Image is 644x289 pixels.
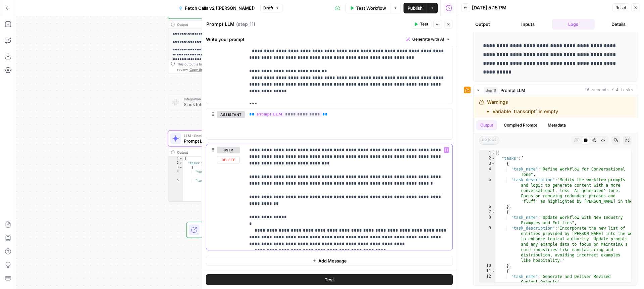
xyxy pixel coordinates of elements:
[179,157,183,161] span: Toggle code folding, rows 1 through 28
[184,10,252,16] span: Prompt LLM
[479,177,495,204] div: 5
[552,19,595,30] button: Logs
[474,96,637,285] div: 16 seconds / 4 tasks
[597,19,640,30] button: Details
[236,21,255,28] span: ( step_11 )
[461,19,504,30] button: Output
[168,161,183,165] div: 2
[179,161,183,165] span: Toggle code folding, rows 2 through 27
[206,144,240,250] div: userDelete
[168,179,183,205] div: 5
[420,21,428,27] span: Test
[491,209,495,215] span: Toggle code folding, rows 7 through 10
[260,4,282,12] button: Draft
[168,222,272,238] div: EndOutput
[217,111,245,118] button: assistant
[479,209,495,215] div: 7
[479,156,495,161] div: 2
[184,133,253,138] span: LLM · Gemini 2.5 Pro
[177,22,254,27] div: Output
[479,226,495,263] div: 9
[479,136,499,145] span: object
[168,131,272,202] div: LLM · Gemini 2.5 ProPrompt LLMStep 11Output{ "tasks":[ { "task_name":"Refine Workflow for Convers...
[177,61,269,72] div: This output is too large & has been abbreviated for review. to view the full content.
[484,87,498,94] span: step_11
[177,150,254,155] div: Output
[184,138,253,144] span: Prompt LLM
[491,269,495,274] span: Toggle code folding, rows 11 through 14
[476,120,497,130] button: Output
[474,85,637,96] button: 16 seconds / 4 tasks
[404,35,453,44] button: Generate with AI
[356,5,386,11] span: Test Workflow
[185,5,255,11] span: Fetch Calls v2 ([PERSON_NAME])
[408,5,423,11] span: Publish
[479,204,495,209] div: 6
[202,32,457,46] div: Write your prompt
[506,19,549,30] button: Inputs
[479,166,495,177] div: 4
[184,101,254,108] span: Slack Integration
[479,215,495,226] div: 8
[168,165,183,170] div: 3
[500,120,541,130] button: Compiled Prompt
[179,165,183,170] span: Toggle code folding, rows 3 through 6
[206,21,234,28] textarea: Prompt LLM
[206,256,453,266] button: Add Message
[615,5,626,11] span: Reset
[585,87,633,93] span: 16 seconds / 4 tasks
[172,99,179,105] img: Slack-mark-RGB.png
[479,263,495,269] div: 10
[206,108,240,139] div: assistant
[206,274,453,285] button: Test
[479,269,495,274] div: 11
[184,96,254,102] span: Integration
[263,5,273,11] span: Draft
[168,170,183,179] div: 4
[479,161,495,166] div: 3
[325,276,334,283] span: Test
[612,3,629,12] button: Reset
[491,156,495,161] span: Toggle code folding, rows 2 through 27
[168,157,183,161] div: 1
[500,87,525,94] span: Prompt LLM
[479,150,495,156] div: 1
[412,36,444,42] span: Generate with AI
[492,108,558,115] li: Variable `transcript` is empty
[404,3,427,13] button: Publish
[491,150,495,156] span: Toggle code folding, rows 1 through 28
[217,156,240,163] button: Delete
[168,94,272,110] div: IntegrationSlack IntegrationStep 9
[487,99,558,115] div: Warnings
[217,147,240,153] button: user
[544,120,570,130] button: Metadata
[318,257,347,264] span: Add Message
[345,3,390,13] button: Test Workflow
[190,67,215,71] span: Copy the output
[411,20,431,29] button: Test
[491,161,495,166] span: Toggle code folding, rows 3 through 6
[479,274,495,285] div: 12
[175,3,259,13] button: Fetch Calls v2 ([PERSON_NAME])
